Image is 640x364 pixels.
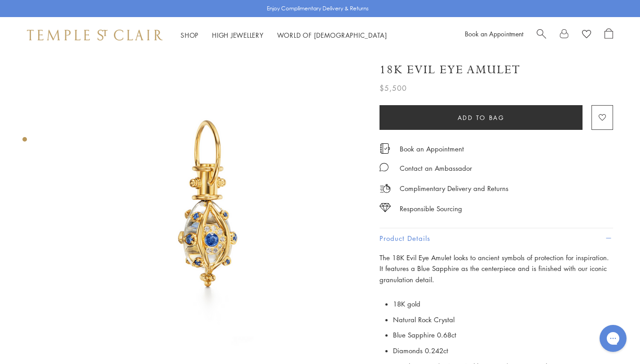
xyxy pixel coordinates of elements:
[605,28,613,42] a: Open Shopping Bag
[400,163,472,174] div: Contact an Ambassador
[380,183,391,194] img: icon_delivery.svg
[393,330,456,339] span: Blue Sapphire 0.68ct
[380,252,613,285] p: The 18K Evil Eye Amulet looks to ancient symbols of protection for inspiration. It features a Blu...
[380,105,583,130] button: Add to bag
[380,203,391,212] img: icon_sourcing.svg
[181,30,387,41] nav: Main navigation
[380,82,407,94] span: $5,500
[267,4,369,13] p: Enjoy Complimentary Delivery & Returns
[393,315,455,324] span: Natural Rock Crystal
[277,31,387,40] a: World of [DEMOGRAPHIC_DATA]World of [DEMOGRAPHIC_DATA]
[400,144,464,154] a: Book an Appointment
[393,346,448,355] span: Diamonds 0.242ct
[380,143,390,154] img: icon_appointment.svg
[400,203,462,214] div: Responsible Sourcing
[537,28,546,42] a: Search
[458,113,505,123] span: Add to bag
[595,322,631,355] iframe: Gorgias live chat messenger
[380,163,388,172] img: MessageIcon-01_2.svg
[181,31,199,40] a: ShopShop
[465,29,523,38] a: Book an Appointment
[380,62,521,78] h1: 18K Evil Eye Amulet
[22,135,27,149] div: Product gallery navigation
[582,28,591,42] a: View Wishlist
[27,30,163,40] img: Temple St. Clair
[400,183,508,194] p: Complimentary Delivery and Returns
[212,31,264,40] a: High JewelleryHigh Jewellery
[380,228,613,249] button: Product Details
[393,299,420,308] span: 18K gold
